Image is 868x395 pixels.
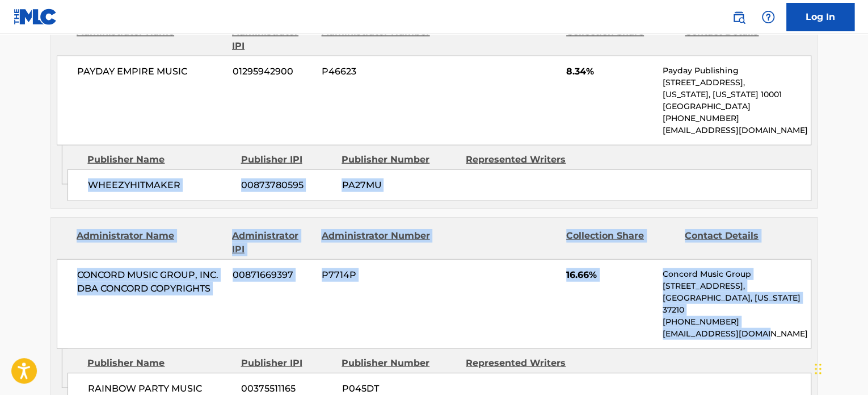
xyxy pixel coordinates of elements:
div: Publisher IPI [241,356,333,370]
div: Publisher IPI [241,153,333,167]
div: Administrator IPI [232,229,313,256]
img: MLC Logo [14,9,57,25]
p: [EMAIL_ADDRESS][DOMAIN_NAME] [663,328,811,340]
div: Represented Writers [466,153,582,167]
div: Collection Share [566,229,676,256]
span: 00871669397 [233,268,313,282]
p: [PHONE_NUMBER] [663,113,811,124]
p: Concord Music Group [663,268,811,280]
p: [STREET_ADDRESS], [663,280,811,292]
p: [GEOGRAPHIC_DATA], [US_STATE] 37210 [663,292,811,316]
span: WHEEZYHITMAKER [88,178,233,192]
p: [EMAIL_ADDRESS][DOMAIN_NAME] [663,124,811,136]
img: help [761,10,775,24]
p: Payday Publishing [663,65,811,77]
div: Publisher Number [342,153,457,167]
p: [PHONE_NUMBER] [663,316,811,328]
div: Administrator Name [77,229,224,256]
a: Log In [786,3,854,31]
div: Contact Details [685,229,795,256]
div: Contact Details [685,26,795,53]
div: Drag [815,352,821,386]
div: Help [757,6,779,28]
div: Publisher Name [87,356,232,370]
div: Administrator Name [77,26,224,53]
div: Administrator IPI [232,26,313,53]
span: 16.66% [566,268,654,282]
iframe: Chat Widget [811,340,868,395]
div: Publisher Number [342,356,457,370]
span: PA27MU [342,178,457,192]
p: [GEOGRAPHIC_DATA] [663,101,811,113]
a: Public Search [727,6,750,28]
img: search [732,10,745,24]
div: Represented Writers [466,356,582,370]
div: Administrator Number [321,26,431,53]
span: 00873780595 [241,178,333,192]
span: 01295942900 [233,65,313,78]
span: CONCORD MUSIC GROUP, INC. DBA CONCORD COPYRIGHTS [77,268,224,296]
span: PAYDAY EMPIRE MUSIC [77,65,224,78]
span: 8.34% [566,65,654,78]
div: Publisher Name [87,153,232,167]
div: Collection Share [566,26,676,53]
span: P46623 [322,65,432,78]
p: [US_STATE], [US_STATE] 10001 [663,89,811,101]
p: [STREET_ADDRESS], [663,77,811,89]
div: Administrator Number [321,229,431,256]
span: P7714P [322,268,432,282]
